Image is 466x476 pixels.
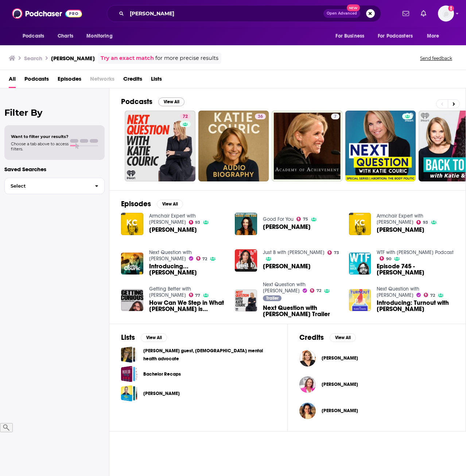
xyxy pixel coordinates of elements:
a: Next Question with Katie Couric [263,281,306,294]
img: How Can We Step in What Katie Couric is Stepping in? with Katie Couric [121,289,143,311]
a: Adriana Fazio [322,381,358,387]
span: 72 [430,294,435,297]
span: For Business [335,31,364,41]
span: 72 [183,113,188,120]
a: Next Question with Katie Couric Trailer [263,305,340,317]
img: Episode 745 - Katie Couric [349,253,371,275]
span: 36 [258,113,263,120]
span: Next Question with [PERSON_NAME] Trailer [263,305,340,317]
span: Logged in as mmjamo [438,5,454,22]
img: Introducing: Turnout with Katie Couric [349,289,371,311]
a: Show notifications dropdown [418,7,429,20]
button: Select [4,178,105,194]
a: Lists [151,73,162,88]
a: [PERSON_NAME] guest, [DEMOGRAPHIC_DATA] mental health advocate [143,347,276,363]
h2: Episodes [121,199,151,208]
h2: Credits [299,333,324,342]
span: Select [5,184,89,188]
span: [PERSON_NAME] [149,227,197,233]
button: open menu [18,29,54,43]
span: Introducing: Turnout with [PERSON_NAME] [377,300,454,312]
span: [PERSON_NAME] [322,355,358,361]
a: All [9,73,16,88]
img: Katie Couric [299,350,316,366]
a: WTF with Marc Maron Podcast [377,249,454,256]
img: Adriana Fazio [299,376,316,393]
img: User Profile [438,5,454,22]
a: 36 [255,114,266,119]
a: Getting Better with Jonathan Van Ness [149,286,191,298]
a: How Can We Step in What Katie Couric is Stepping in? with Katie Couric [149,300,226,312]
img: Carrie Monahan [299,403,316,419]
button: Katie CouricKatie Couric [299,346,454,370]
a: 93 [189,220,201,224]
a: Katie Couric [263,263,311,269]
a: PodcastsView All [121,97,185,106]
input: Search podcasts, credits, & more... [127,8,323,19]
span: New [347,4,360,11]
a: 36 [198,111,269,181]
a: Bachelor Recaps [121,366,137,382]
a: Katie Couric [322,355,358,361]
span: [PERSON_NAME] [377,227,424,233]
a: Episodes [58,73,81,88]
a: Introducing...Katie Couric [121,253,143,275]
a: CreditsView All [299,333,356,342]
a: 7 [272,111,342,181]
a: Katie Couric [149,227,197,233]
a: Carrie Monahan [322,408,358,414]
a: Katie Dale guest, Christian mental health advocate [121,346,137,363]
span: 93 [195,221,200,224]
a: Next Question with Katie Couric [377,286,419,298]
span: Podcasts [23,31,44,41]
img: Katie Couric [235,249,257,272]
span: For Podcasters [378,31,413,41]
a: 73 [327,250,339,255]
span: [PERSON_NAME] [263,224,311,230]
span: How Can We Step in What [PERSON_NAME] is Stepping in? with [PERSON_NAME] [149,300,226,312]
a: Charts [53,29,78,43]
img: Katie Couric [349,213,371,235]
a: 72 [125,111,195,181]
span: [PERSON_NAME] [322,408,358,414]
img: Podchaser - Follow, Share and Rate Podcasts [12,7,82,20]
a: 72 [196,256,207,261]
button: View All [141,333,167,342]
button: Adriana FazioAdriana Fazio [299,373,454,396]
span: 93 [423,221,428,224]
h2: Filter By [4,107,105,118]
span: Open Advanced [327,12,357,15]
img: Next Question with Katie Couric Trailer [235,289,257,312]
h2: Lists [121,333,135,342]
img: Katie Couric [235,213,257,235]
a: Katie Couric [377,227,424,233]
button: Open AdvancedNew [323,9,360,18]
span: Credits [123,73,142,88]
button: open menu [330,29,373,43]
span: 72 [317,289,321,292]
a: Podcasts [24,73,49,88]
a: 72 [424,293,435,297]
a: Katie Couric [121,213,143,235]
a: Just B with Bethenny Frankel [263,249,325,256]
span: for more precise results [155,54,218,62]
span: 90 [386,257,391,261]
button: Carrie MonahanCarrie Monahan [299,399,454,422]
a: Try an exact match [101,54,154,62]
h2: Podcasts [121,97,152,106]
a: Armchair Expert with Dax Shepard [377,213,423,225]
p: Saved Searches [4,166,105,173]
a: Katie Couric [263,224,311,230]
a: Megan Basham [121,385,137,402]
button: open menu [373,29,423,43]
a: 72 [180,114,191,119]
